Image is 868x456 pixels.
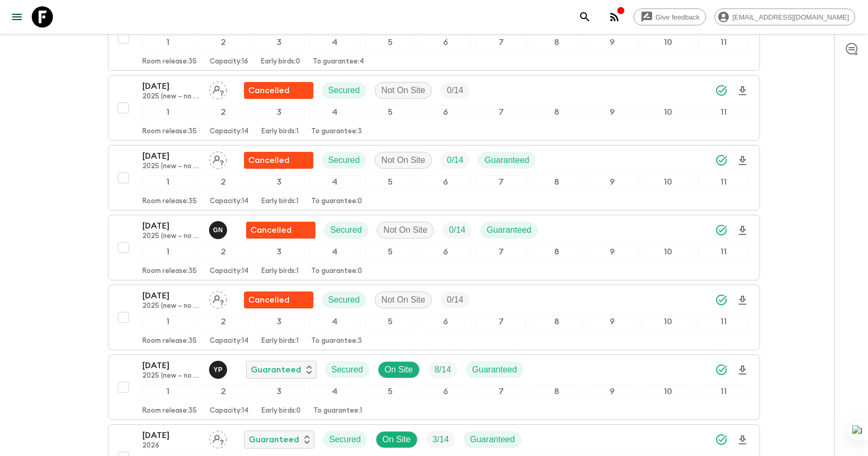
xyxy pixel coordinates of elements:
p: Capacity: 14 [210,197,249,206]
div: [EMAIL_ADDRESS][DOMAIN_NAME] [715,8,855,25]
button: menu [6,6,28,28]
div: 5 [365,245,416,259]
svg: Synced Successfully [715,154,728,167]
div: 1 [142,245,194,259]
p: Early birds: 1 [261,197,299,206]
div: Trip Fill [440,291,469,308]
button: YP [209,361,229,379]
div: 6 [420,105,472,119]
p: Not On Site [384,224,428,236]
svg: Synced Successfully [715,363,728,376]
div: 2 [198,105,249,119]
div: 9 [586,245,638,259]
div: 2 [198,315,249,329]
div: 7 [475,385,527,398]
p: Guaranteed [470,433,515,446]
p: To guarantee: 3 [311,127,362,136]
div: 2 [198,175,249,189]
p: 8 / 14 [435,363,451,376]
p: Secured [329,433,361,446]
div: 6 [420,315,472,329]
p: Early birds: 1 [261,267,299,276]
svg: Synced Successfully [715,294,728,306]
svg: Download Onboarding [736,294,749,307]
div: 8 [531,385,582,398]
div: 6 [420,385,472,398]
p: Secured [328,294,360,306]
div: 6 [420,35,472,49]
a: Give feedback [634,8,706,25]
div: 1 [142,175,194,189]
div: 3 [254,175,305,189]
button: [DATE]2025 (new – no [DEMOGRAPHIC_DATA] stay)Genie NamFlash Pack cancellationSecuredNot On SiteTr... [108,215,760,280]
p: To guarantee: 3 [311,337,362,345]
div: On Site [376,431,418,448]
div: Secured [322,291,366,308]
div: 10 [642,105,693,119]
div: 9 [586,105,638,119]
div: 8 [531,175,582,189]
p: [DATE] [142,80,201,93]
p: 0 / 14 [449,224,465,236]
div: 5 [365,385,416,398]
div: 8 [531,105,582,119]
p: Guaranteed [249,433,299,446]
div: 5 [365,315,416,329]
div: 2 [198,385,249,398]
p: Early birds: 1 [261,127,299,136]
button: [DATE]2025 (new – no [DEMOGRAPHIC_DATA] stay)Assign pack leaderFlash Pack cancellationSecuredNot ... [108,145,760,211]
div: 2 [198,35,249,49]
div: 9 [586,385,638,398]
p: Early birds: 0 [261,407,301,415]
p: Y P [213,366,222,374]
p: Secured [328,154,360,167]
div: 5 [365,105,416,119]
p: 2026 [142,442,201,450]
span: Assign pack leader [209,434,227,442]
button: [DATE]2025 (new – no [DEMOGRAPHIC_DATA] stay)Heeyoung ChoOn RequestSecuredOn SiteTrip FillGuarant... [108,5,760,71]
div: 1 [142,35,194,49]
div: 3 [254,35,305,49]
div: 7 [475,315,527,329]
p: Guaranteed [486,224,531,236]
p: Guaranteed [472,363,517,376]
div: Flash Pack cancellation [244,82,313,99]
div: 5 [365,175,416,189]
div: On Site [378,361,420,378]
p: Guaranteed [251,363,301,376]
div: 9 [586,175,638,189]
svg: Download Onboarding [736,154,749,167]
div: 4 [309,385,360,398]
svg: Download Onboarding [736,224,749,237]
span: Yong Park [209,364,229,372]
div: 4 [309,175,360,189]
p: Secured [331,363,363,376]
div: 1 [142,105,194,119]
div: 11 [698,35,749,49]
div: 6 [420,175,472,189]
div: Not On Site [375,291,432,308]
svg: Synced Successfully [715,224,728,236]
p: Room release: 35 [142,337,197,345]
div: Secured [323,431,367,448]
span: [EMAIL_ADDRESS][DOMAIN_NAME] [727,13,855,21]
div: 3 [254,315,305,329]
p: Secured [330,224,362,236]
span: Genie Nam [209,224,229,233]
div: 11 [698,385,749,398]
p: Capacity: 14 [210,267,249,276]
p: [DATE] [142,289,201,302]
p: Not On Site [382,154,426,167]
div: 9 [586,315,638,329]
div: 10 [642,385,693,398]
p: Room release: 35 [142,197,197,206]
p: 2025 (new – no [DEMOGRAPHIC_DATA] stay) [142,372,201,380]
div: 7 [475,245,527,259]
p: Not On Site [382,294,426,306]
button: [DATE]2025 (new – no [DEMOGRAPHIC_DATA] stay)Assign pack leaderFlash Pack cancellationSecuredNot ... [108,75,760,141]
div: Flash Pack cancellation [244,291,313,308]
p: 2025 (new – no [DEMOGRAPHIC_DATA] stay) [142,232,201,241]
p: [DATE] [142,150,201,162]
div: 7 [475,105,527,119]
p: Not On Site [382,84,426,97]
